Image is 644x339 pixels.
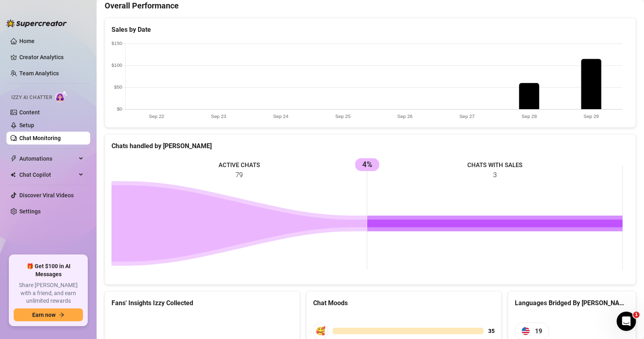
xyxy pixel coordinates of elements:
img: logo-BBDzfeDw.svg [6,19,67,27]
span: 19 [535,326,542,336]
div: Fans' Insights Izzy Collected [111,298,293,308]
span: 🎁 Get $100 in AI Messages [14,263,83,278]
a: Settings [19,208,41,215]
span: 35 [488,327,495,335]
a: Chat Monitoring [19,135,61,141]
button: Earn nowarrow-right [14,308,83,321]
img: Chat Copilot [10,172,16,178]
div: Chats handled by [PERSON_NAME] [111,141,629,151]
iframe: Intercom live chat [617,312,636,331]
div: Languages Bridged By [PERSON_NAME] [515,298,629,308]
div: Sales by Date [111,25,629,35]
a: Discover Viral Videos [19,192,74,198]
span: Izzy AI Chatter [11,94,52,101]
span: Chat Copilot [19,168,76,181]
span: thunderbolt [10,155,17,162]
img: us [522,327,530,335]
a: Creator Analytics [19,51,84,64]
a: Team Analytics [19,70,59,76]
a: Setup [19,122,34,128]
img: AI Chatter [55,91,68,102]
span: 1 [633,312,640,318]
span: Share [PERSON_NAME] with a friend, and earn unlimited rewards [14,281,83,305]
a: Home [19,38,35,44]
div: Chat Moods [313,298,495,308]
a: Content [19,109,40,116]
span: Automations [19,152,76,165]
span: Earn now [32,312,56,318]
span: arrow-right [59,312,64,318]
